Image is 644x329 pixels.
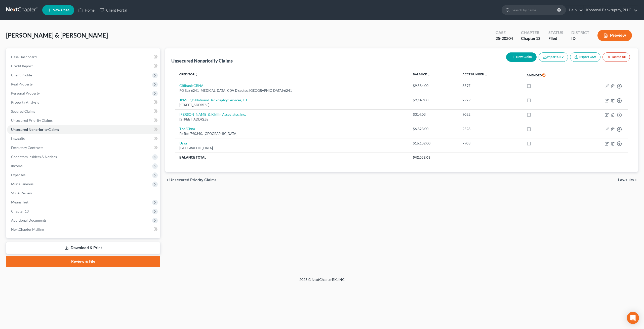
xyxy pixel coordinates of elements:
[7,225,160,234] a: NextChapter Mailing
[413,98,454,103] div: $9,149.00
[11,127,59,132] span: Unsecured Nonpriority Claims
[7,143,160,152] a: Executory Contracts
[11,118,53,123] span: Unsecured Priority Claims
[179,141,187,145] a: Usaa
[462,126,518,131] div: 2528
[11,218,47,222] span: Additional Documents
[548,30,563,36] div: Status
[566,6,583,15] a: Help
[179,127,195,131] a: Thd/Cbna
[413,83,454,88] div: $9,584.00
[11,73,32,77] span: Client Profile
[11,109,35,113] span: Secured Claims
[11,136,25,141] span: Lawsuits
[11,64,33,68] span: Credit Report
[11,227,44,231] span: NextChapter Mailing
[584,6,638,15] a: Kootenai Bankruptcy, PLLC
[496,36,513,41] div: 25-20204
[413,155,430,159] span: $42,052.03
[462,141,518,146] div: 7903
[413,126,454,131] div: $6,823.00
[539,52,568,62] button: Import CSV
[175,153,409,162] th: Balance Total
[602,52,630,62] button: Delete All
[11,91,40,95] span: Personal Property
[413,72,430,76] a: Balance unfold_more
[462,112,518,117] div: 9052
[462,98,518,103] div: 2979
[11,173,25,177] span: Expenses
[11,209,29,213] span: Chapter 13
[11,100,39,104] span: Property Analysis
[53,8,69,12] span: New Case
[11,200,28,204] span: Means Test
[548,36,563,41] div: Filed
[11,82,33,86] span: Real Property
[618,178,638,182] button: Lawsuits chevron_right
[597,30,632,41] button: Preview
[506,52,537,62] button: New Claim
[413,141,454,146] div: $16,182.00
[462,72,488,76] a: Acct Number unfold_more
[7,189,160,198] a: SOFA Review
[6,242,160,254] a: Download & Print
[11,182,33,186] span: Miscellaneous
[76,6,97,15] a: Home
[179,112,246,116] a: [PERSON_NAME] & Kirllin Associates, Inc.
[179,103,405,107] div: [STREET_ADDRESS]
[571,30,589,36] div: District
[6,256,160,267] a: Review & File
[7,125,160,134] a: Unsecured Nonpriority Claims
[11,145,43,150] span: Executory Contracts
[570,52,600,62] a: Export CSV
[7,52,160,62] a: Case Dashboard
[522,69,576,81] th: Amended
[7,98,160,107] a: Property Analysis
[179,88,405,93] div: PO Box 6241 [MEDICAL_DATA] CDV Disputes, [GEOGRAPHIC_DATA]-6241
[179,98,249,102] a: JPMC c/o National Bankruptcy Services, LLC
[462,83,518,88] div: 3597
[485,73,488,76] i: unfold_more
[195,73,198,76] i: unfold_more
[618,178,634,182] span: Lawsuits
[179,131,405,136] div: Po Box 790340, [GEOGRAPHIC_DATA]
[571,36,589,41] div: ID
[11,155,57,159] span: Codebtors Insiders & Notices
[7,107,160,116] a: Secured Claims
[521,30,540,36] div: Chapter
[97,6,130,15] a: Client Portal
[634,178,638,182] i: chevron_right
[11,55,37,59] span: Case Dashboard
[627,312,639,324] div: Open Intercom Messenger
[165,178,169,182] i: chevron_left
[7,134,160,143] a: Lawsuits
[512,5,558,15] input: Search by name...
[496,30,513,36] div: Case
[169,178,217,182] span: Unsecured Priority Claims
[427,73,430,76] i: unfold_more
[179,72,198,76] a: Creditor unfold_more
[179,277,465,286] div: 2025 © NextChapterBK, INC
[11,164,23,168] span: Income
[536,36,540,41] span: 13
[179,146,405,151] div: [GEOGRAPHIC_DATA]
[7,62,160,71] a: Credit Report
[171,58,233,64] div: Unsecured Nonpriority Claims
[179,83,204,88] a: Citibank CBNA
[521,36,540,41] div: Chapter
[165,178,217,182] button: chevron_left Unsecured Priority Claims
[7,116,160,125] a: Unsecured Priority Claims
[11,191,32,195] span: SOFA Review
[6,32,108,39] span: [PERSON_NAME] & [PERSON_NAME]
[179,117,405,122] div: [STREET_ADDRESS]
[413,112,454,117] div: $314.03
